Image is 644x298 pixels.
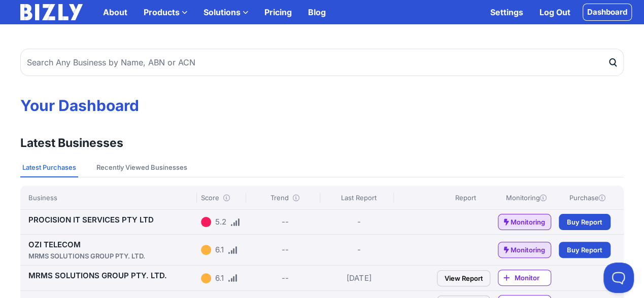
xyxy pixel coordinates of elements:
[282,244,289,256] div: --
[603,263,634,293] iframe: Toggle Customer Support
[282,216,289,228] div: --
[437,193,494,203] div: Report
[498,214,551,230] a: Monitoring
[498,270,551,286] a: Monitor
[20,4,83,20] img: bizly_logo_white.svg
[324,193,394,203] div: Last Report
[498,193,555,203] div: Monitoring
[583,4,632,21] a: Dashboard
[559,214,611,230] a: Buy Report
[135,2,195,22] label: Products
[559,242,611,258] a: Buy Report
[324,239,394,261] div: -
[28,240,197,261] a: OZI TELECOMMRMS SOLUTIONS GROUP PTY. LTD.
[250,193,320,203] div: Trend
[531,2,579,22] a: Log Out
[28,193,197,203] div: Business
[256,2,300,22] a: Pricing
[511,217,545,227] span: Monitoring
[20,96,624,116] h1: Your Dashboard
[20,136,123,151] h3: Latest Businesses
[515,273,551,283] span: Monitor
[94,158,189,177] button: Recently Viewed Businesses
[215,272,224,284] div: 6.1
[215,244,224,256] div: 6.1
[195,2,256,22] label: Solutions
[324,270,394,286] div: [DATE]
[95,2,135,22] a: About
[437,270,490,286] a: View Report
[28,251,197,261] div: MRMS SOLUTIONS GROUP PTY. LTD.
[28,271,167,280] a: MRMS SOLUTIONS GROUP PTY. LTD.
[482,2,531,22] a: Settings
[559,193,616,203] div: Purchase
[201,193,246,203] div: Score
[498,242,551,258] a: Monitoring
[20,49,624,76] input: Search Any Business by Name, ABN or ACN
[20,158,78,177] button: Latest Purchases
[511,245,545,255] span: Monitoring
[215,216,226,228] div: 5.2
[300,2,334,22] a: Blog
[20,158,624,177] nav: Tabs
[324,214,394,230] div: -
[28,215,154,225] a: PROCISION IT SERVICES PTY LTD
[282,272,289,284] div: --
